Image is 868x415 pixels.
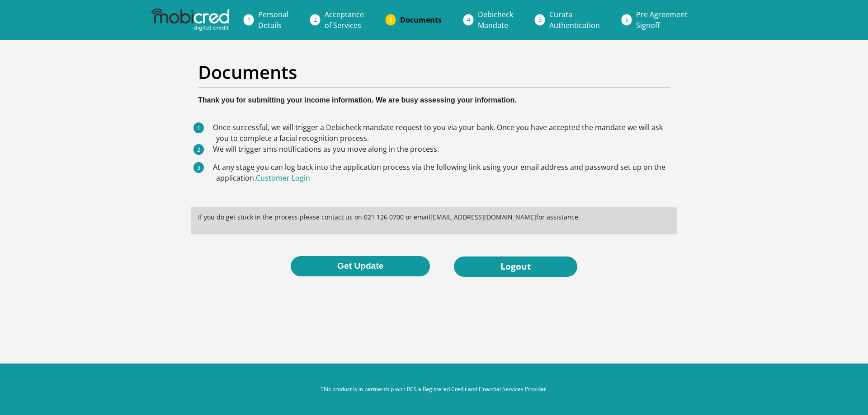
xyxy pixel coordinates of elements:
[629,5,695,34] a: Pre AgreementSignoff
[151,9,229,31] img: mobicred logo
[251,5,296,34] a: PersonalDetails
[393,11,449,29] a: Documents
[471,5,520,34] a: DebicheckMandate
[183,385,685,393] p: This product is in partnership with RCS a Registered Credit and Financial Services Provider.
[325,9,364,30] span: Acceptance of Services
[216,162,670,183] li: At any stage you can log back into the application process via the following link using your emai...
[636,9,688,30] span: Pre Agreement Signoff
[317,5,371,34] a: Acceptanceof Services
[256,173,310,183] a: Customer Login
[216,122,670,144] li: Once successful, we will trigger a Debicheck mandate request to you via your bank. Once you have ...
[198,96,517,104] b: Thank you for submitting your income information. We are busy assessing your information.
[400,15,442,25] span: Documents
[454,256,577,277] a: Logout
[198,212,670,222] p: If you do get stuck in the process please contact us on 021 126 0700 or email [EMAIL_ADDRESS][DOM...
[478,9,513,30] span: Debicheck Mandate
[549,9,600,30] span: Curata Authentication
[258,9,288,30] span: Personal Details
[291,256,430,276] button: Get Update
[216,144,670,154] li: We will trigger sms notifications as you move along in the process.
[198,61,670,83] h2: Documents
[542,5,607,34] a: CurataAuthentication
